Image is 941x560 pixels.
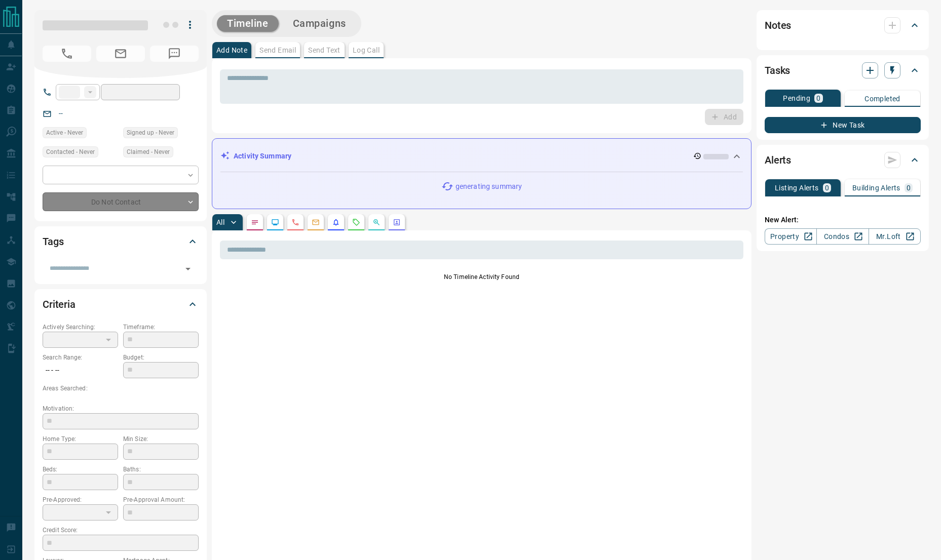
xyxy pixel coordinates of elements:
h2: Alerts [765,152,791,168]
p: Pre-Approved: [43,495,118,504]
span: No Number [43,46,91,62]
span: Contacted - Never [46,147,95,157]
button: New Task [765,117,921,133]
a: Property [765,228,817,245]
a: -- [59,109,63,117]
p: Areas Searched: [43,384,199,393]
span: Signed up - Never [127,128,174,138]
p: Home Type: [43,434,118,444]
p: Pre-Approval Amount: [123,495,199,504]
div: Tasks [765,58,921,83]
p: All [216,219,224,226]
p: -- - -- [43,362,118,379]
button: Open [181,262,195,276]
div: Notes [765,13,921,37]
p: 0 [816,95,820,102]
p: Timeframe: [123,323,199,332]
p: Min Size: [123,434,199,444]
svg: Emails [312,218,320,226]
p: Motivation: [43,404,199,413]
p: 0 [907,184,911,191]
button: Campaigns [283,15,356,32]
svg: Agent Actions [393,218,401,226]
svg: Requests [352,218,360,226]
h2: Tags [43,233,63,250]
button: Timeline [217,15,279,32]
p: Budget: [123,353,199,362]
h2: Criteria [43,296,76,312]
a: Mr.Loft [869,228,921,245]
div: Criteria [43,292,199,316]
p: generating summary [456,181,522,192]
a: Condos [816,228,869,245]
p: Pending [783,95,810,102]
span: Active - Never [46,128,83,138]
p: Completed [864,95,900,102]
div: Alerts [765,148,921,172]
h2: Notes [765,17,791,33]
p: Search Range: [43,353,118,362]
span: Claimed - Never [127,147,170,157]
h2: Tasks [765,62,790,78]
p: Actively Searching: [43,323,118,332]
p: Activity Summary [234,151,291,162]
p: Building Alerts [852,184,900,191]
div: Activity Summary [220,147,743,166]
div: Do Not Contact [43,192,199,211]
svg: Lead Browsing Activity [271,218,279,226]
svg: Listing Alerts [332,218,340,226]
span: No Email [96,46,145,62]
p: New Alert: [765,215,921,225]
p: Baths: [123,465,199,474]
p: 0 [825,184,829,191]
p: No Timeline Activity Found [220,272,743,282]
p: Listing Alerts [775,184,819,191]
svg: Notes [251,218,259,226]
svg: Calls [291,218,299,226]
span: No Number [150,46,199,62]
svg: Opportunities [372,218,381,226]
div: Tags [43,229,199,254]
p: Credit Score: [43,526,199,535]
p: Beds: [43,465,118,474]
p: Add Note [216,47,247,54]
